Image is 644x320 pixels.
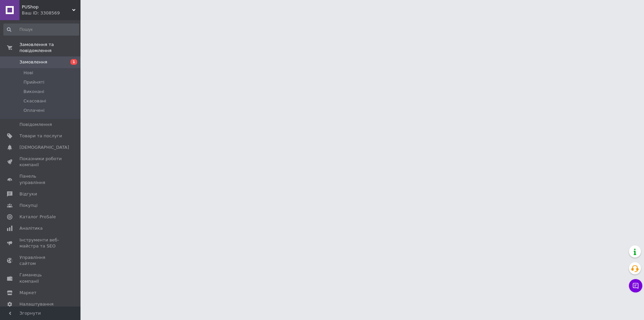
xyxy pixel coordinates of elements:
span: Виконані [23,89,44,95]
span: Прийняті [23,79,44,85]
span: Аналітика [19,225,43,231]
span: Інструменти веб-майстра та SEO [19,237,62,249]
button: Чат з покупцем [629,279,642,292]
span: Нові [23,70,33,76]
span: Покупці [19,202,38,209]
div: Ваш ID: 3308569 [22,10,80,16]
span: Замовлення [19,59,47,65]
span: Гаманець компанії [19,272,62,284]
span: Скасовані [23,98,46,104]
input: Пошук [3,24,79,36]
span: Налаштування [19,301,54,307]
span: Показники роботи компанії [19,156,62,168]
span: Управління сайтом [19,255,62,267]
span: Панель управління [19,173,62,185]
span: Товари та послуги [19,133,62,139]
span: Маркет [19,290,37,296]
span: Повідомлення [19,122,52,128]
span: Відгуки [19,191,37,197]
span: Замовлення та повідомлення [19,42,80,54]
span: PUShop [22,4,72,10]
span: Оплачені [23,107,45,113]
span: 1 [70,59,77,65]
span: [DEMOGRAPHIC_DATA] [19,144,69,150]
span: Каталог ProSale [19,214,56,220]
